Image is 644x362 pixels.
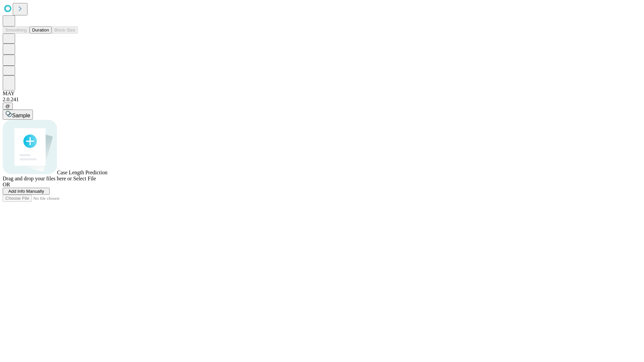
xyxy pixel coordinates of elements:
[5,104,10,109] span: @
[3,26,30,34] button: Smoothing
[3,188,50,195] button: Add Info Manually
[3,182,10,187] span: OR
[3,176,72,181] span: Drag and drop your files here or
[73,176,96,181] span: Select File
[3,103,13,110] button: @
[3,110,33,120] button: Sample
[3,90,641,97] div: MAY
[3,97,641,103] div: 2.0.241
[52,26,78,34] button: Block Size
[12,113,30,118] span: Sample
[30,26,52,34] button: Duration
[8,189,44,194] span: Add Info Manually
[57,170,107,175] span: Case Length Prediction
